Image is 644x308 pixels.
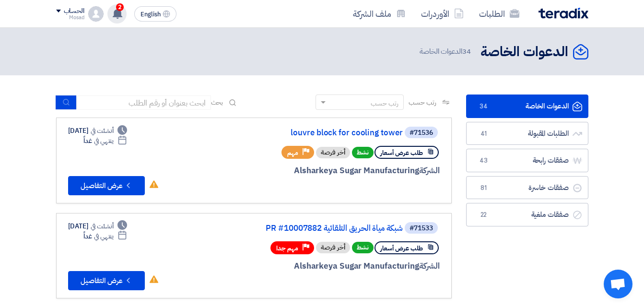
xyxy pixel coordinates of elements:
[134,6,176,22] button: English
[478,183,490,193] span: 81
[116,3,124,11] span: 2
[77,95,211,110] input: ابحث بعنوان أو رقم الطلب
[91,126,114,136] span: أنشئت في
[83,231,127,241] div: غداً
[64,7,84,15] div: الحساب
[68,126,128,136] div: [DATE]
[380,148,423,157] span: طلب عرض أسعار
[209,260,440,272] div: Alsharkeya Sugar Manufacturing
[316,147,350,158] div: أخر فرصة
[604,270,632,298] div: Open chat
[68,176,145,195] button: عرض التفاصيل
[211,97,223,107] span: بحث
[409,97,436,107] span: رتب حسب
[471,2,527,25] a: الطلبات
[410,225,433,232] div: #71533
[371,98,398,108] div: رتب حسب
[68,221,128,231] div: [DATE]
[83,136,127,146] div: غداً
[539,8,588,19] img: Teradix logo
[276,244,298,253] span: مهم جدا
[56,15,84,20] div: Mosad
[413,2,471,25] a: الأوردرات
[480,43,568,61] h2: الدعوات الخاصة
[478,210,490,220] span: 22
[466,203,588,226] a: صفقات ملغية22
[420,46,472,57] span: الدعوات الخاصة
[88,6,104,22] img: profile_test.png
[91,221,114,231] span: أنشئت في
[94,136,114,146] span: ينتهي في
[345,2,413,25] a: ملف الشركة
[462,46,471,57] span: 34
[466,122,588,145] a: الطلبات المقبولة41
[478,156,490,166] span: 43
[211,129,403,137] a: louvre block for cooling tower
[419,165,440,177] span: الشركة
[466,95,588,118] a: الدعوات الخاصة34
[211,224,403,233] a: شبكة مياة الحريق التلقائية PR #10007882
[466,149,588,172] a: صفقات رابحة43
[478,102,490,111] span: 34
[410,130,433,136] div: #71536
[466,176,588,200] a: صفقات خاسرة81
[419,260,440,272] span: الشركة
[478,129,490,139] span: 41
[68,271,145,290] button: عرض التفاصيل
[141,11,161,18] span: English
[352,242,374,253] span: نشط
[287,148,298,157] span: مهم
[380,244,423,253] span: طلب عرض أسعار
[209,165,440,177] div: Alsharkeya Sugar Manufacturing
[316,242,350,253] div: أخر فرصة
[352,147,374,158] span: نشط
[94,231,114,241] span: ينتهي في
